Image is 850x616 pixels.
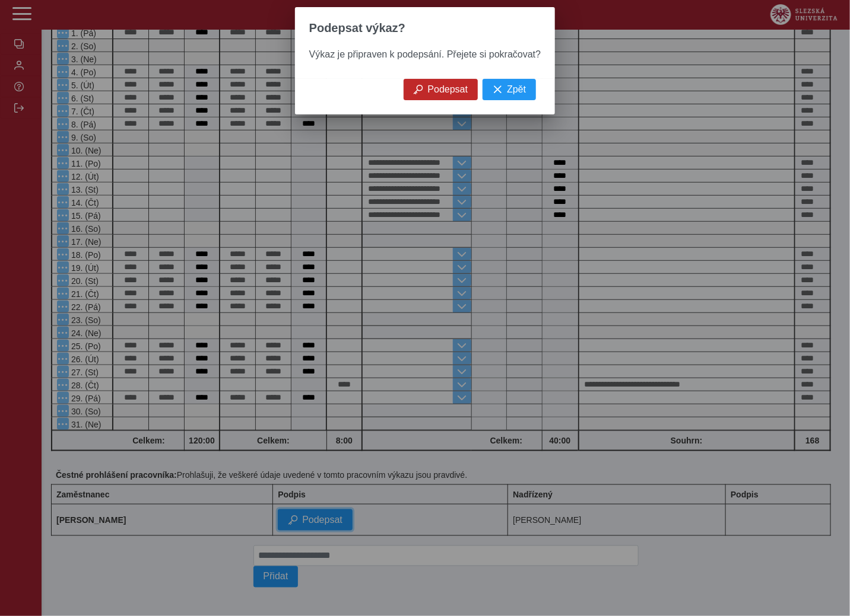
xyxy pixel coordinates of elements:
button: Zpět [483,79,536,100]
span: Podepsat [428,84,468,95]
span: Zpět [507,84,526,95]
span: Výkaz je připraven k podepsání. Přejete si pokračovat? [309,49,541,59]
button: Podepsat [404,79,478,100]
span: Podepsat výkaz? [309,21,405,35]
